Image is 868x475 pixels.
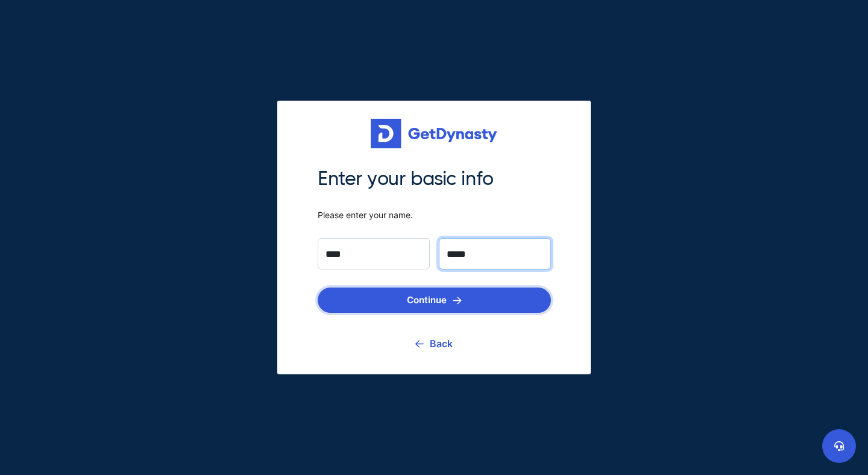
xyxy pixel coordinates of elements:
img: go back icon [415,340,424,348]
span: Please enter your name. [318,210,551,221]
span: Enter your basic info [318,166,551,192]
a: Back [415,329,453,359]
button: Continue [318,288,551,313]
img: Get started for free with Dynasty Trust Company [371,119,497,149]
